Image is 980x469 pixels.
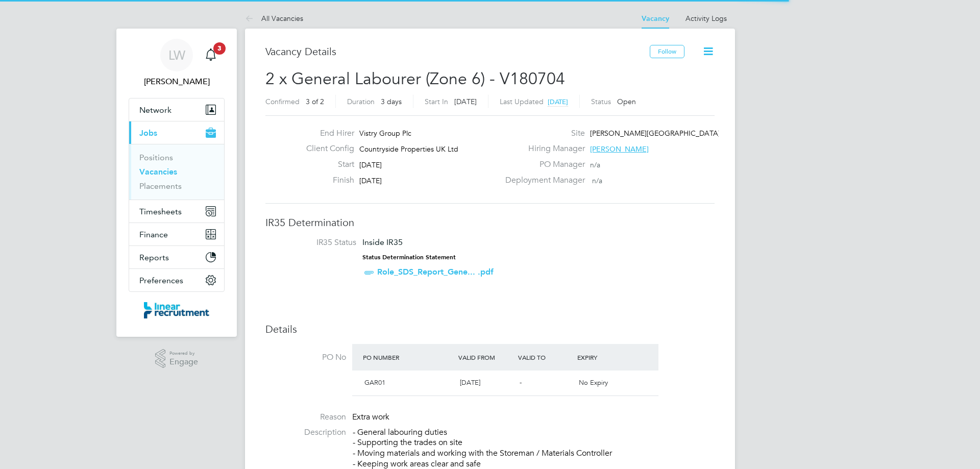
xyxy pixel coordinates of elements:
a: Powered byEngage [155,349,199,368]
a: LW[PERSON_NAME] [129,39,225,88]
span: Jobs [139,128,157,138]
label: PO Manager [499,159,585,170]
h3: Details [265,323,715,336]
label: Finish [298,175,354,186]
span: Countryside Properties UK Ltd [359,144,458,154]
span: Timesheets [139,207,182,216]
span: [DATE] [359,160,382,169]
span: 3 of 2 [306,97,324,106]
span: Laura Wilson [129,76,225,88]
span: - [520,378,522,387]
label: IR35 Status [276,237,356,248]
span: Inside IR35 [362,237,403,247]
label: Start In [425,97,448,106]
div: Valid From [456,348,516,366]
span: GAR01 [364,378,385,387]
div: Jobs [129,144,224,200]
span: No Expiry [579,378,608,387]
span: 3 [213,42,226,55]
button: Finance [129,223,224,245]
button: Preferences [129,269,224,291]
span: n/a [590,160,600,169]
label: Confirmed [265,97,300,106]
label: Hiring Manager [499,143,585,154]
a: Vacancies [139,167,177,177]
div: PO Number [360,348,456,366]
img: linearrecruitment-logo-retina.png [144,302,209,318]
a: Placements [139,181,182,191]
label: Duration [347,97,375,106]
span: Network [139,105,171,115]
span: [PERSON_NAME][GEOGRAPHIC_DATA] / [GEOGRAPHIC_DATA] [590,129,800,138]
label: Reason [265,412,346,423]
a: Go to home page [129,302,225,318]
button: Follow [650,45,684,58]
span: Finance [139,230,168,239]
div: Expiry [575,348,634,366]
label: End Hirer [298,128,354,139]
label: Last Updated [500,97,544,106]
span: [PERSON_NAME] [590,144,649,154]
span: [DATE] [359,176,382,185]
label: Client Config [298,143,354,154]
label: Deployment Manager [499,175,585,186]
strong: Status Determination Statement [362,254,456,261]
button: Network [129,98,224,121]
h3: Vacancy Details [265,45,650,58]
button: Timesheets [129,200,224,223]
label: Status [591,97,611,106]
span: Engage [169,358,198,366]
span: 2 x General Labourer (Zone 6) - V180704 [265,69,565,89]
h3: IR35 Determination [265,216,715,229]
span: Open [617,97,636,106]
span: Powered by [169,349,198,358]
span: Vistry Group Plc [359,129,411,138]
button: Reports [129,246,224,268]
span: Extra work [352,412,389,422]
span: LW [168,48,185,62]
label: PO No [265,352,346,363]
a: 3 [201,39,221,71]
a: Role_SDS_Report_Gene... .pdf [377,267,494,277]
label: Site [499,128,585,139]
span: [DATE] [460,378,480,387]
span: Preferences [139,276,183,285]
a: Activity Logs [685,14,727,23]
span: [DATE] [454,97,477,106]
a: Vacancy [642,14,669,23]
a: All Vacancies [245,14,303,23]
span: n/a [592,176,602,185]
label: Start [298,159,354,170]
button: Jobs [129,121,224,144]
nav: Main navigation [116,29,237,337]
span: 3 days [381,97,402,106]
span: Reports [139,253,169,262]
label: Description [265,427,346,438]
div: Valid To [516,348,575,366]
a: Positions [139,153,173,162]
span: [DATE] [548,97,568,106]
